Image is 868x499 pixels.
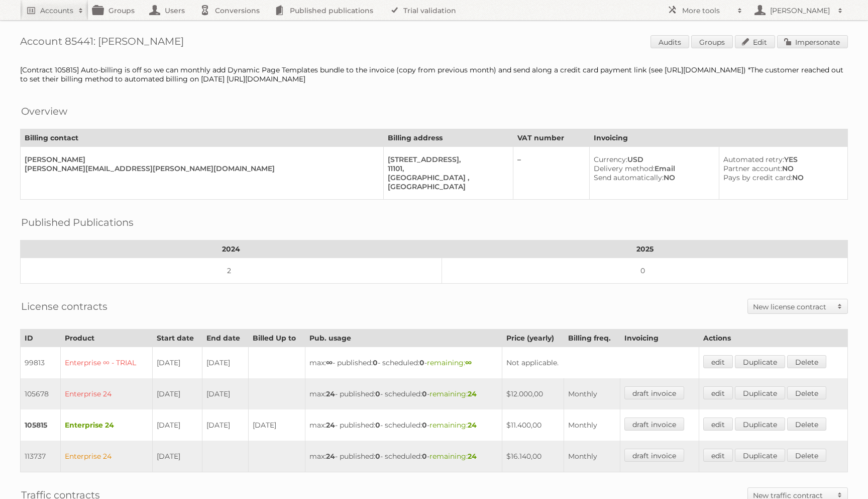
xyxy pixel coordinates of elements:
[465,358,472,367] strong: ∞
[594,164,711,173] div: Email
[249,329,305,347] th: Billed Up to
[832,299,847,313] span: Toggle
[699,329,848,347] th: Actions
[21,258,442,284] td: 2
[21,240,442,258] th: 2024
[152,409,202,441] td: [DATE]
[383,129,513,147] th: Billing address
[513,129,590,147] th: VAT number
[703,386,733,399] a: edit
[326,389,335,398] strong: 24
[502,347,699,379] td: Not applicable.
[422,389,427,398] strong: 0
[21,329,61,347] th: ID
[152,347,202,379] td: [DATE]
[723,164,839,173] div: NO
[152,441,202,472] td: [DATE]
[564,441,620,472] td: Monthly
[787,355,826,368] a: Delete
[564,378,620,409] td: Monthly
[468,421,477,430] strong: 24
[787,449,826,462] a: Delete
[202,378,249,409] td: [DATE]
[388,155,505,164] div: [STREET_ADDRESS],
[735,386,785,399] a: Duplicate
[564,329,620,347] th: Billing freq.
[305,441,502,472] td: max: - published: - scheduled: -
[305,378,502,409] td: max: - published: - scheduled: -
[20,35,848,50] h1: Account 85441: [PERSON_NAME]
[305,409,502,441] td: max: - published: - scheduled: -
[682,6,732,16] h2: More tools
[326,452,335,461] strong: 24
[21,378,61,409] td: 105678
[429,452,477,461] span: remaining:
[624,418,684,431] a: draft invoice
[513,147,590,200] td: –
[388,164,505,173] div: 11101,
[777,35,848,48] a: Impersonate
[502,441,564,472] td: $16.140,00
[703,449,733,462] a: edit
[375,452,380,461] strong: 0
[624,386,684,399] a: draft invoice
[202,409,249,441] td: [DATE]
[25,155,375,164] div: [PERSON_NAME]
[620,329,699,347] th: Invoicing
[650,35,689,48] a: Audits
[60,329,152,347] th: Product
[594,173,711,182] div: NO
[427,358,472,367] span: remaining:
[594,173,664,182] span: Send automatically:
[21,409,61,441] td: 105815
[735,35,775,48] a: Edit
[152,378,202,409] td: [DATE]
[21,129,384,147] th: Billing contact
[735,355,785,368] a: Duplicate
[21,299,107,314] h2: License contracts
[442,240,848,258] th: 2025
[20,65,848,84] div: [Contract 105815] Auto-billing is off so we can monthly add Dynamic Page Templates bundle to the ...
[723,155,839,164] div: YES
[388,182,505,191] div: [GEOGRAPHIC_DATA]
[152,329,202,347] th: Start date
[305,347,502,379] td: max: - published: - scheduled: -
[373,358,378,367] strong: 0
[735,418,785,431] a: Duplicate
[305,329,502,347] th: Pub. usage
[429,421,477,430] span: remaining:
[21,215,134,230] h2: Published Publications
[691,35,733,48] a: Groups
[60,347,152,379] td: Enterprise ∞ - TRIAL
[753,302,832,312] h2: New license contract
[594,164,655,173] span: Delivery method:
[60,378,152,409] td: Enterprise 24
[388,173,505,182] div: [GEOGRAPHIC_DATA] ,
[429,389,477,398] span: remaining:
[502,329,564,347] th: Price (yearly)
[442,258,848,284] td: 0
[748,299,847,313] a: New license contract
[60,409,152,441] td: Enterprise 24
[21,347,61,379] td: 99813
[60,441,152,472] td: Enterprise 24
[422,421,427,430] strong: 0
[703,355,733,368] a: edit
[326,358,333,367] strong: ∞
[375,389,380,398] strong: 0
[787,386,826,399] a: Delete
[468,452,477,461] strong: 24
[502,378,564,409] td: $12.000,00
[502,409,564,441] td: $11.400,00
[624,449,684,462] a: draft invoice
[25,164,375,173] div: [PERSON_NAME][EMAIL_ADDRESS][PERSON_NAME][DOMAIN_NAME]
[21,104,67,119] h2: Overview
[589,129,847,147] th: Invoicing
[723,164,782,173] span: Partner account:
[375,421,380,430] strong: 0
[419,358,424,367] strong: 0
[422,452,427,461] strong: 0
[326,421,335,430] strong: 24
[21,441,61,472] td: 113737
[723,173,839,182] div: NO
